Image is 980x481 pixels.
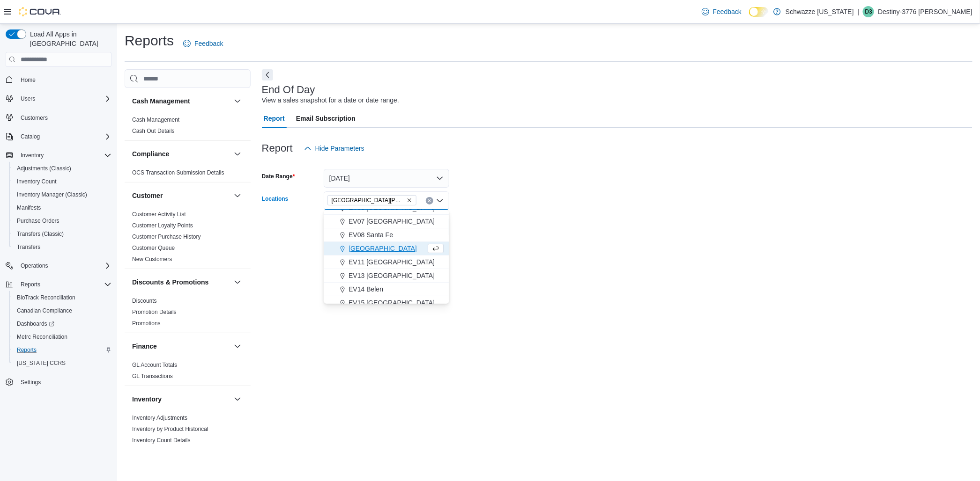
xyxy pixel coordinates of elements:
button: Cash Management [132,96,230,106]
button: Purchase Orders [9,214,115,227]
button: Hide Parameters [300,139,368,158]
button: Inventory [17,150,47,161]
button: Adjustments (Classic) [9,162,115,175]
span: Adjustments (Classic) [13,163,111,174]
a: Customer Activity List [132,211,186,218]
button: Discounts & Promotions [232,277,243,288]
button: Settings [2,375,115,389]
button: EV13 [GEOGRAPHIC_DATA] [324,269,449,283]
div: View a sales snapshot for a date or date range. [262,95,399,105]
a: OCS Transaction Submission Details [132,169,224,176]
button: [US_STATE] CCRS [9,357,115,370]
a: Customers [17,112,52,124]
span: Feedback [194,39,223,48]
button: Reports [17,279,44,290]
a: Customer Loyalty Points [132,222,193,229]
a: Manifests [13,202,45,213]
span: Washington CCRS [13,357,111,369]
button: Transfers (Classic) [9,227,115,240]
button: [DATE] [324,169,449,188]
button: Inventory Manager (Classic) [9,188,115,201]
a: Dashboards [9,317,115,330]
button: Next [262,69,273,80]
span: Catalog [17,131,111,142]
h1: Reports [125,31,174,50]
h3: Compliance [132,149,169,159]
span: Customer Activity List [132,211,186,218]
a: Adjustments (Classic) [13,163,75,174]
span: Transfers [13,241,111,253]
div: Discounts & Promotions [125,295,251,333]
button: Canadian Compliance [9,304,115,317]
a: Discounts [132,298,157,304]
a: Promotions [132,320,161,327]
button: Compliance [232,148,243,160]
button: Cash Management [232,95,243,107]
span: EV08 Santa Fe [349,230,393,240]
span: EV07 [GEOGRAPHIC_DATA] [349,217,435,226]
a: New Customers [132,256,172,262]
button: Transfers [9,240,115,254]
span: Transfers (Classic) [17,230,64,238]
span: Canadian Compliance [13,305,111,316]
a: Inventory On Hand by Package [132,448,210,455]
a: Settings [17,377,45,388]
span: Inventory Manager (Classic) [13,189,111,200]
span: Home [21,76,36,84]
button: Catalog [17,131,44,142]
a: Feedback [698,2,745,21]
span: Customer Purchase History [132,233,201,240]
h3: Discounts & Promotions [132,277,208,287]
button: Reports [2,278,115,291]
button: Reports [9,343,115,357]
span: Inventory Manager (Classic) [17,191,87,198]
a: Home [17,74,39,86]
p: Destiny-3776 [PERSON_NAME] [878,6,973,17]
button: Inventory [132,394,230,404]
span: Catalog [21,133,40,140]
span: Inventory [17,150,111,161]
span: Settings [17,376,111,388]
button: Users [2,92,115,105]
input: Dark Mode [749,7,769,17]
button: EV07 [GEOGRAPHIC_DATA] [324,215,449,228]
a: Customer Purchase History [132,233,201,240]
span: Dashboards [13,318,111,329]
button: Close list of options [436,197,444,204]
span: [US_STATE] CCRS [17,359,66,367]
button: Operations [17,260,52,271]
span: Cash Out Details [132,127,175,135]
a: Canadian Compliance [13,305,76,316]
button: Discounts & Promotions [132,277,230,287]
a: Purchase Orders [13,215,63,226]
span: Users [17,93,111,104]
a: Cash Out Details [132,128,175,134]
span: Inventory Count [13,176,111,187]
div: Compliance [125,167,251,182]
h3: Report [262,143,293,154]
button: [GEOGRAPHIC_DATA] [324,242,449,255]
span: GL Account Totals [132,361,177,369]
span: Reports [21,281,40,288]
span: BioTrack Reconciliation [17,294,75,301]
span: Manifests [13,202,111,213]
button: EV11 [GEOGRAPHIC_DATA] [324,255,449,269]
button: Manifests [9,201,115,214]
span: Load All Apps in [GEOGRAPHIC_DATA] [26,29,111,48]
button: Metrc Reconciliation [9,330,115,343]
span: Inventory by Product Historical [132,425,208,433]
span: Inventory Count Details [132,437,191,444]
span: Promotion Details [132,308,177,316]
span: Operations [17,260,111,271]
span: Customers [17,112,111,124]
span: Inventory [21,152,44,159]
span: Inventory On Hand by Package [132,448,210,455]
a: Transfers (Classic) [13,228,67,240]
button: EV14 Belen [324,283,449,296]
span: EV14 Belen [349,284,383,294]
span: Purchase Orders [13,215,111,226]
span: Report [264,109,285,128]
button: Finance [232,341,243,352]
span: Manifests [17,204,41,211]
h3: Customer [132,191,163,200]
